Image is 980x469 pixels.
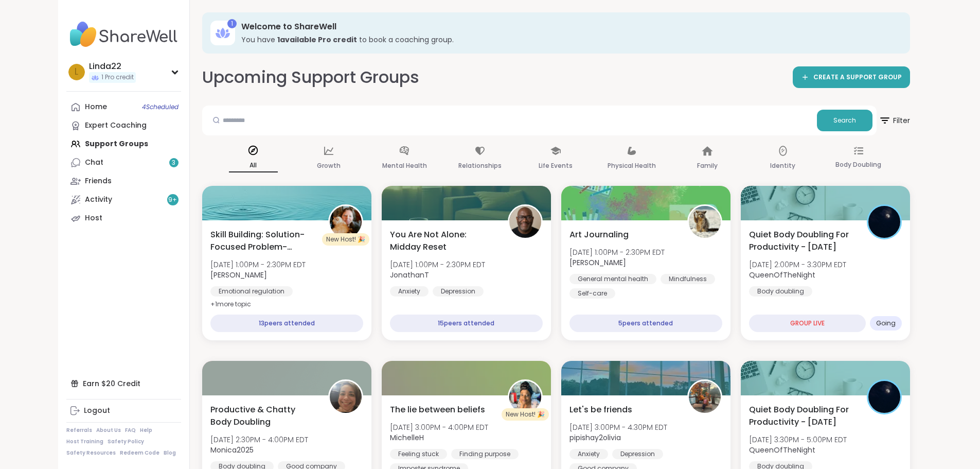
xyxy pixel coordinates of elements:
span: L [75,65,78,79]
a: Activity9+ [66,190,181,209]
div: Friends [85,176,112,186]
a: Host [66,209,181,228]
span: Art Journaling [569,229,629,241]
a: Chat3 [66,153,181,172]
div: Chat [85,158,103,168]
p: Life Events [539,160,573,172]
span: Productive & Chatty Body Doubling [210,404,317,428]
p: Identity [770,160,795,172]
div: GROUP LIVE [749,315,866,332]
div: General mental health [569,274,656,284]
div: Earn $20 Credit [66,374,181,393]
button: Search [817,110,872,131]
span: 3 [172,159,175,167]
a: Safety Policy [108,438,144,445]
img: pipishay2olivia [689,381,721,413]
div: Anxiety [569,449,608,459]
h3: You have to book a coaching group. [241,34,896,45]
a: Logout [66,402,181,420]
a: Blog [164,449,176,457]
b: Monica2025 [210,445,254,455]
div: Linda22 [89,61,136,72]
p: All [229,159,278,172]
button: Filter [879,106,910,135]
a: Host Training [66,438,103,445]
a: Help [140,427,152,434]
div: New Host! 🎉 [322,233,369,246]
div: New Host! 🎉 [502,408,549,421]
a: Safety Resources [66,449,116,457]
a: Home4Scheduled [66,98,181,116]
span: 1 Pro credit [101,73,134,82]
span: Filter [879,108,910,133]
div: Anxiety [390,286,429,297]
div: Expert Coaching [85,120,147,131]
a: Friends [66,172,181,190]
span: [DATE] 3:00PM - 4:00PM EDT [390,422,488,432]
div: 5 peers attended [569,315,722,332]
span: [DATE] 2:30PM - 4:00PM EDT [210,435,308,445]
span: 4 Scheduled [142,103,179,111]
img: ShareWell Nav Logo [66,16,181,53]
img: MichelleH [509,381,541,413]
p: Physical Health [608,160,656,172]
b: QueenOfTheNight [749,445,815,455]
span: Going [876,319,896,327]
p: Mental Health [382,160,427,172]
div: Home [85,102,107,112]
span: Search [833,116,856,125]
b: [PERSON_NAME] [210,270,267,280]
div: Self-care [569,288,615,299]
img: Monica2025 [330,381,362,413]
b: 1 available Pro credit [277,34,357,45]
div: Finding purpose [451,449,519,459]
div: 13 peers attended [210,315,363,332]
span: [DATE] 1:00PM - 2:30PM EDT [569,247,665,257]
img: LuAnn [330,206,362,238]
div: Logout [84,406,110,416]
b: [PERSON_NAME] [569,257,626,268]
p: Family [697,160,718,172]
div: Depression [612,449,663,459]
div: Host [85,213,102,223]
span: [DATE] 3:00PM - 4:30PM EDT [569,422,667,432]
p: Growth [317,160,341,172]
span: [DATE] 3:30PM - 5:00PM EDT [749,435,847,445]
a: Referrals [66,427,92,434]
b: pipishay2olivia [569,432,621,443]
img: QueenOfTheNight [868,381,900,413]
span: You Are Not Alone: Midday Reset [390,229,496,253]
a: CREATE A SUPPORT GROUP [793,66,910,88]
h3: Welcome to ShareWell [241,21,896,32]
img: QueenOfTheNight [868,206,900,238]
a: Redeem Code [120,449,159,457]
span: Quiet Body Doubling For Productivity - [DATE] [749,404,856,428]
b: QueenOfTheNight [749,270,815,280]
span: 9 + [168,196,177,204]
p: Relationships [458,160,502,172]
b: MichelleH [390,432,424,443]
span: Let's be friends [569,404,632,416]
img: JonathanT [509,206,541,238]
span: [DATE] 1:00PM - 2:30PM EDT [210,259,306,270]
a: Expert Coaching [66,116,181,135]
div: Depression [433,286,484,297]
h2: Upcoming Support Groups [202,66,419,89]
span: CREATE A SUPPORT GROUP [813,73,902,82]
div: Feeling stuck [390,449,447,459]
div: Emotional regulation [210,286,293,297]
b: JonathanT [390,270,429,280]
a: About Us [96,427,121,434]
div: Mindfulness [661,274,715,284]
div: Body doubling [749,286,812,297]
div: Activity [85,195,112,205]
div: 1 [227,19,237,28]
span: The lie between beliefs [390,404,485,416]
span: [DATE] 1:00PM - 2:30PM EDT [390,259,485,270]
p: Body Doubling [835,159,881,171]
a: FAQ [125,427,136,434]
div: 15 peers attended [390,315,543,332]
span: [DATE] 2:00PM - 3:30PM EDT [749,259,846,270]
span: Quiet Body Doubling For Productivity - [DATE] [749,229,856,253]
span: Skill Building: Solution-Focused Problem-Solving [210,229,317,253]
